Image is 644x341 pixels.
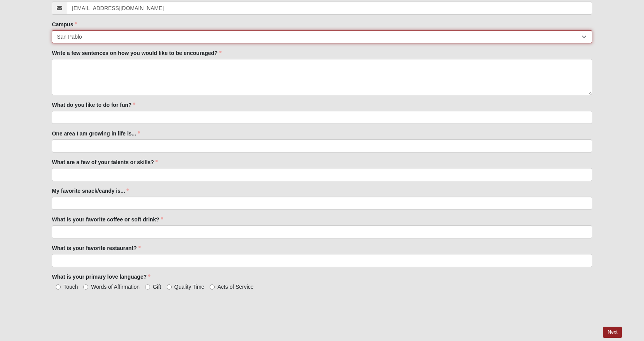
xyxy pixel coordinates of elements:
[52,187,129,195] label: My favorite snack/candy is...
[91,284,140,290] span: Words of Affirmation
[52,49,221,57] label: Write a few sentences on how you would like to be encouraged?
[174,284,205,290] span: Quality Time
[145,284,150,290] input: Gift
[52,244,140,252] label: What is your favorite restaurant?
[83,284,88,290] input: Words of Affirmation
[603,327,622,338] a: Next
[52,21,77,28] label: Campus
[56,284,61,290] input: Touch
[63,284,78,290] span: Touch
[52,216,163,223] label: What is your favorite coffee or soft drink?
[210,284,215,290] input: Acts of Service
[52,101,135,109] label: What do you like to do for fun?
[52,130,140,137] label: One area I am growing in life is...
[52,273,150,281] label: What is your primary love language?
[217,284,253,290] span: Acts of Service
[167,284,172,290] input: Quality Time
[153,284,161,290] span: Gift
[52,158,158,166] label: What are a few of your talents or skills?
